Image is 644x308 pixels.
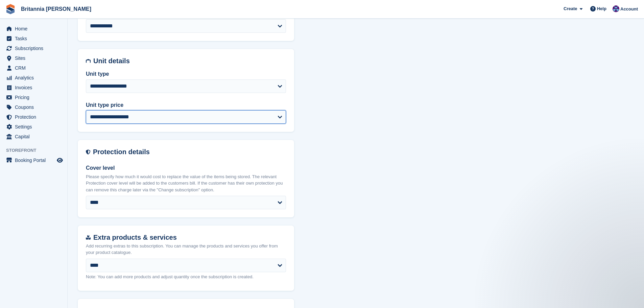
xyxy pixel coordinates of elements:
span: Help [597,5,606,12]
span: Sites [15,53,55,63]
img: unit-details-icon-595b0c5c156355b767ba7b61e002efae458ec76ed5ec05730b8e856ff9ea34a9.svg [86,57,91,65]
span: Invoices [15,83,55,92]
span: Create [564,5,577,12]
h2: Extra products & services [93,234,286,241]
img: stora-icon-8386f47178a22dfd0bd8f6a31ec36ba5ce8667c1dd55bd0f319d3a0aa187defe.svg [5,4,16,14]
a: menu [3,102,64,112]
img: extra-products-and-services-icon-369dad75d0db42487878963cac13cbabf16fa3cfac0e92c15540ca2b9a92589b... [86,234,91,241]
a: menu [3,44,64,53]
span: Account [620,6,638,13]
a: menu [3,73,64,82]
label: Cover level [86,164,286,172]
span: Settings [15,122,55,132]
label: Unit type price [86,101,286,109]
p: Please specify how much it would cost to replace the value of the items being stored. The relevan... [86,173,286,193]
h2: Unit details [93,57,286,65]
a: Preview store [56,156,64,164]
img: Becca Clark [613,5,619,12]
span: Home [15,24,55,33]
a: menu [3,112,64,122]
span: Tasks [15,34,55,43]
a: menu [3,24,64,33]
a: Britannia [PERSON_NAME] [18,3,94,15]
span: Coupons [15,102,55,112]
a: menu [3,83,64,92]
a: menu [3,63,64,73]
span: Storefront [6,147,67,154]
h2: Protection details [93,148,286,156]
a: menu [3,53,64,63]
a: menu [3,34,64,43]
span: CRM [15,63,55,73]
span: Booking Portal [15,156,55,165]
a: menu [3,122,64,132]
p: Note: You can add more products and adjust quantity once the subscription is created. [86,274,286,280]
span: Analytics [15,73,55,82]
span: Capital [15,132,55,141]
img: insurance-details-icon-731ffda60807649b61249b889ba3c5e2b5c27d34e2e1fb37a309f0fde93ff34a.svg [86,148,90,156]
a: menu [3,132,64,141]
label: Unit type [86,70,286,78]
span: Protection [15,112,55,122]
p: Add recurring extras to this subscription. You can manage the products and services you offer fro... [86,243,286,256]
span: Pricing [15,93,55,102]
span: Subscriptions [15,44,55,53]
a: menu [3,156,64,165]
a: menu [3,93,64,102]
